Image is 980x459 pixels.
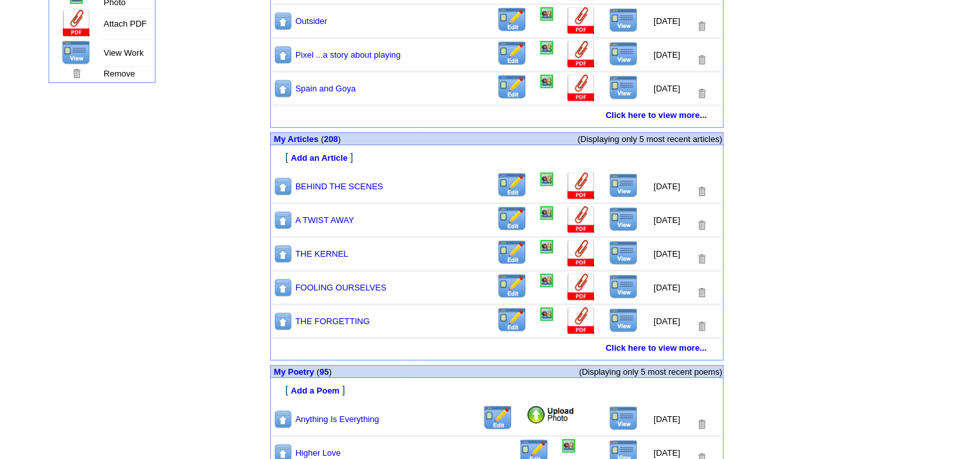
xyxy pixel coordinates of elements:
[286,384,288,395] font: [
[566,41,596,69] img: Add Attachment (PDF or .DOC)
[654,84,680,93] font: [DATE]
[609,207,638,231] img: View this Title
[497,206,527,231] img: Edit this Title
[609,75,638,100] img: View this Title
[295,215,354,225] a: A TWIST AWAY
[271,355,276,359] img: shim.gif
[566,240,596,268] img: Add Attachment (PDF or .DOC)
[104,48,144,58] font: View Work
[274,134,319,144] a: My Articles
[273,244,293,264] img: Move to top
[566,7,596,35] img: Add Attachment (PDF or .DOC)
[696,185,707,198] img: Removes this Title
[273,11,293,31] img: Move to top
[271,397,276,402] img: shim.gif
[540,172,553,186] img: Add/Remove Photo
[295,414,379,424] a: Anything Is Everything
[273,176,293,196] img: Move to top
[654,182,680,191] font: [DATE]
[273,277,293,298] img: Move to top
[562,439,575,453] img: Add/Remove Photo
[317,367,319,377] span: (
[295,16,327,26] a: Outsider
[497,307,527,333] img: Edit this Title
[696,320,707,333] img: Removes this Title
[273,210,293,230] img: Move to top
[497,41,527,66] img: Edit this Title
[526,405,575,425] img: Add Photo
[350,152,353,163] font: ]
[497,274,527,299] img: Edit this Title
[295,50,401,60] a: Pixel ...a story about playing
[62,40,91,65] img: View this Page
[609,41,638,66] img: View this Title
[696,418,707,430] img: Removes this Title
[286,152,288,163] font: [
[338,134,341,144] span: )
[540,206,553,220] img: Add/Remove Photo
[329,367,332,377] span: )
[483,405,513,430] img: Edit this Title
[540,307,553,321] img: Add/Remove Photo
[579,367,722,377] font: (Displaying only 5 most recent poems)
[62,10,91,38] img: Add Attachment
[540,75,553,88] img: Add/Remove Photo
[295,283,387,292] a: FOOLING OURSELVES
[104,19,146,29] font: Attach PDF
[273,311,293,331] img: Move to top
[566,274,596,301] img: Add Attachment (PDF or .DOC)
[295,249,348,259] a: THE KERNEL
[494,360,499,365] img: shim.gif
[540,7,553,21] img: Add/Remove Photo
[609,308,638,333] img: View this Title
[273,409,293,429] img: Move to top
[654,316,680,326] font: [DATE]
[271,122,276,126] img: shim.gif
[609,8,638,32] img: View this Title
[291,384,339,395] a: Add a Poem
[295,84,356,93] a: Spain and Goya
[566,75,596,102] img: Add Attachment (PDF or .DOC)
[295,448,341,458] a: Higher Love
[497,75,527,100] img: Edit this Title
[497,240,527,265] img: Edit this Title
[578,134,722,144] span: (Displaying only 5 most recent articles)
[271,165,276,169] img: shim.gif
[295,182,383,191] a: BEHIND THE SCENES
[654,448,680,458] font: [DATE]
[696,219,707,231] img: Removes this Title
[497,7,527,32] img: Edit this Title
[566,206,596,234] img: Add Attachment (PDF or .DOC)
[291,386,339,395] font: Add a Poem
[696,287,707,299] img: Removes this Title
[291,153,348,163] font: Add an Article
[654,215,680,225] font: [DATE]
[319,367,328,377] a: 95
[273,78,293,99] img: Move to top
[291,152,348,163] a: Add an Article
[566,307,596,335] img: Add Attachment (PDF or .DOC)
[654,249,680,259] font: [DATE]
[654,414,680,424] font: [DATE]
[271,379,276,383] img: shim.gif
[540,274,553,287] img: Add/Remove Photo
[71,67,82,80] img: Remove this Page
[494,128,499,132] img: shim.gif
[609,406,638,430] img: View this Title
[606,110,707,120] a: Click here to view more...
[321,134,324,144] span: (
[324,134,338,144] a: 208
[342,384,345,395] font: ]
[271,146,276,150] img: shim.gif
[609,241,638,265] img: View this Title
[273,45,293,65] img: Move to top
[654,283,680,292] font: [DATE]
[497,172,527,198] img: Edit this Title
[274,366,314,377] a: My Poetry
[540,41,553,54] img: Add/Remove Photo
[609,173,638,198] img: View this Title
[566,172,596,200] img: Add Attachment (PDF or .DOC)
[295,316,370,326] a: THE FORGETTING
